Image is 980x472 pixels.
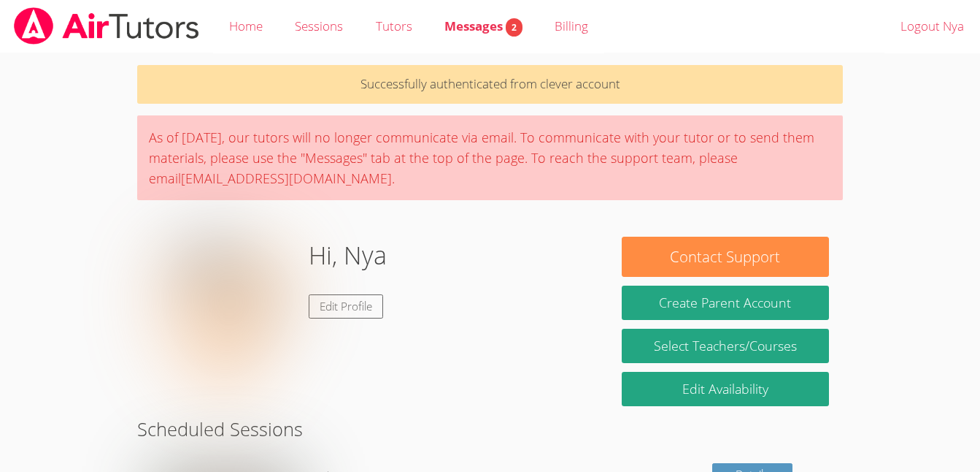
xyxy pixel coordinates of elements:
div: As of [DATE], our tutors will no longer communicate via email. To communicate with your tutor or ... [137,115,843,200]
a: Edit Profile [309,294,383,319]
h2: Scheduled Sessions [137,415,843,443]
span: Messages [444,18,522,34]
span: 2 [506,18,522,37]
h1: Hi, Nya [309,237,387,274]
p: Successfully authenticated from clever account [137,65,843,104]
button: Create Parent Account [622,286,829,320]
button: Contact Support [622,237,829,277]
a: Select Teachers/Courses [622,329,829,363]
img: default.png [151,237,297,383]
img: airtutors_banner-c4298cdbf04f3fff15de1276eac7730deb9818008684d7c2e4769d2f7ddbe033.png [12,7,201,45]
a: Edit Availability [622,372,829,406]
